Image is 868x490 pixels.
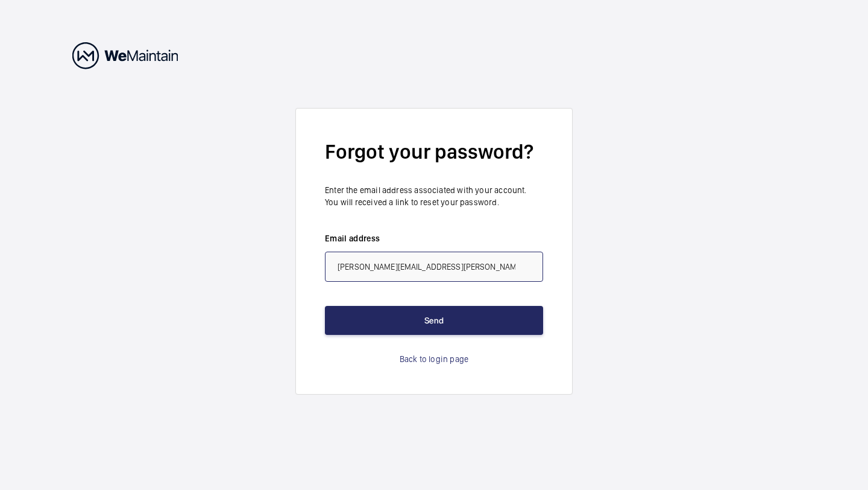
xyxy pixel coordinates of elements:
p: Enter the email address associated with your account. You will received a link to reset your pass... [325,184,543,208]
a: Back to login page [400,353,468,365]
button: Send [325,306,543,335]
label: Email address [325,232,543,244]
h2: Forgot your password? [325,138,543,166]
input: abc@xyz [325,252,543,282]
